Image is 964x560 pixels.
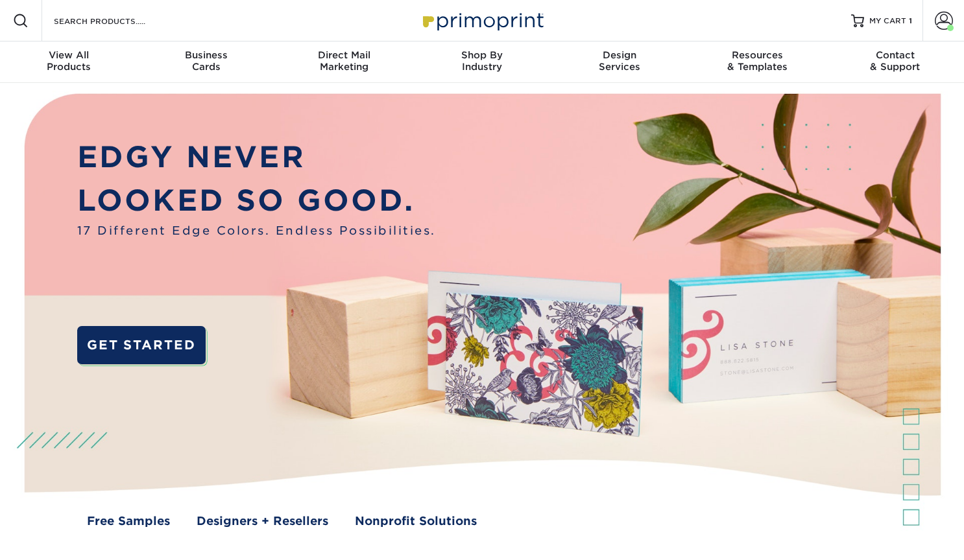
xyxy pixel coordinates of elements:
[77,135,436,179] p: EDGY NEVER
[77,326,206,364] a: GET STARTED
[355,513,477,530] a: Nonprofit Solutions
[276,41,413,83] a: Direct MailMarketing
[138,49,275,61] span: Business
[413,41,551,83] a: Shop ByIndustry
[551,41,688,83] a: DesignServices
[909,16,912,25] span: 1
[869,16,906,27] span: MY CART
[688,41,826,83] a: Resources& Templates
[77,179,436,222] p: LOOKED SO GOOD.
[688,49,826,73] div: & Templates
[276,49,413,73] div: Marketing
[826,49,964,73] div: & Support
[826,49,964,61] span: Contact
[276,49,413,61] span: Direct Mail
[413,49,551,61] span: Shop By
[138,49,275,73] div: Cards
[53,13,179,29] input: SEARCH PRODUCTS.....
[551,49,688,73] div: Services
[551,49,688,61] span: Design
[77,222,436,240] span: 17 Different Edge Colors. Endless Possibilities.
[413,49,551,73] div: Industry
[688,49,826,61] span: Resources
[417,6,547,34] img: Primoprint
[138,41,275,83] a: BusinessCards
[826,41,964,83] a: Contact& Support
